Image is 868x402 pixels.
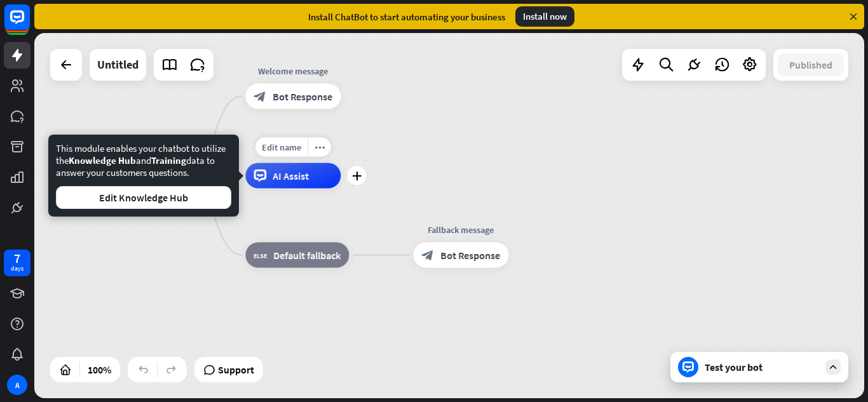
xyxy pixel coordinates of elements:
button: Open LiveChat chat widget [10,5,48,43]
span: Training [151,154,186,166]
div: Install ChatBot to start automating your business [308,11,505,23]
button: Published [778,53,844,76]
span: Bot Response [440,249,500,262]
div: Welcome message [236,65,350,77]
span: Default fallback [273,249,341,262]
div: This module enables your chatbot to utilize the and data to answer your customers questions. [56,142,231,209]
div: 100% [84,359,115,380]
span: Bot Response [273,90,332,103]
span: AI Assist [273,170,309,182]
div: 7 [14,253,20,264]
div: Install now [515,6,574,27]
i: block_bot_response [254,90,266,103]
div: Test your bot [705,361,819,373]
div: Untitled [97,49,139,81]
button: Edit Knowledge Hub [56,186,231,209]
i: block_bot_response [421,249,434,262]
div: days [11,264,24,273]
i: plus [352,171,362,180]
span: Edit name [262,142,301,153]
div: Fallback message [403,224,518,236]
span: Support [218,359,254,380]
span: Knowledge Hub [69,154,136,166]
i: block_fallback [254,249,267,262]
div: A [7,375,27,395]
i: more_horiz [315,142,325,152]
a: 7 days [4,250,31,276]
